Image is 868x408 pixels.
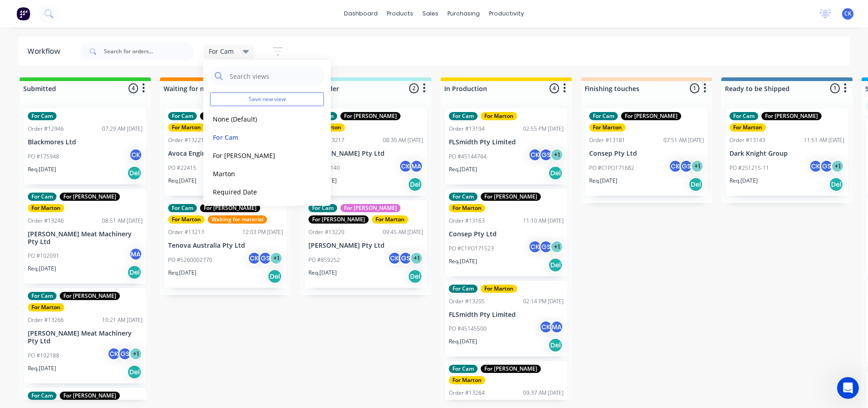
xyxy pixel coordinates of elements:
div: GS [679,159,693,173]
div: 08:30 AM [DATE] [383,136,423,144]
div: For [PERSON_NAME] [60,193,120,201]
div: For Cam [28,292,56,300]
div: For [PERSON_NAME] [481,193,541,201]
div: For [PERSON_NAME] [621,112,681,120]
p: PO #C1PO171523 [449,245,494,253]
div: CK [668,159,682,173]
div: 02:55 PM [DATE] [523,125,564,133]
div: For [PERSON_NAME] [60,292,120,300]
div: Del [548,338,563,352]
div: Order #13264 [449,389,485,397]
div: For CamFor [PERSON_NAME]For MartonOrder #1324608:51 AM [DATE][PERSON_NAME] Meat Machinery Pty Ltd... [24,189,146,284]
button: Marton [210,168,307,179]
p: Avoca Engineering Pty Ltd [168,150,283,158]
div: For Marton [449,204,485,212]
div: For [PERSON_NAME] [340,204,401,212]
div: Order #13213 [168,228,204,236]
div: Del [408,269,422,284]
div: 07:51 AM [DATE] [663,136,704,144]
div: For Marton [168,215,205,224]
div: + 1 [129,347,143,361]
div: For [PERSON_NAME] [200,204,260,212]
div: Del [127,265,142,280]
div: + 1 [550,148,564,162]
p: Req. [DATE] [589,177,617,185]
div: For [PERSON_NAME] [340,112,401,120]
div: Order #13181 [589,136,625,144]
div: For Cam [28,392,56,400]
div: Del [548,166,563,180]
p: PO #175948 [28,153,59,161]
div: For [PERSON_NAME] [761,112,822,120]
div: For Marton [28,303,64,311]
div: + 1 [410,251,423,265]
div: For Marton [28,204,64,212]
div: Order #13246 [28,217,64,225]
p: Consep Pty Ltd [449,230,564,238]
p: Req. [DATE] [28,165,56,173]
div: For Cam [449,193,478,201]
div: productivity [484,7,529,20]
div: For CamFor [PERSON_NAME]For MartonOrder #1326610:21 AM [DATE][PERSON_NAME] Meat Machinery Pty Ltd... [24,288,146,383]
div: Waiting for material [208,215,267,224]
p: PO #45145500 [449,325,487,333]
div: For Marton [481,285,517,293]
div: CK [107,347,121,361]
div: For Cam [449,365,478,373]
div: 09:45 AM [DATE] [383,228,423,236]
a: dashboard [339,7,382,20]
div: 02:14 PM [DATE] [523,297,564,306]
div: 09:37 AM [DATE] [523,389,564,397]
div: 07:29 AM [DATE] [102,125,143,133]
div: For Cam [168,112,197,120]
div: GS [118,347,132,361]
div: CK [528,148,542,162]
p: FLSmidth Pty Limited [449,311,564,319]
div: 12:03 PM [DATE] [242,228,283,236]
div: For Cam [308,204,337,212]
div: 08:51 AM [DATE] [102,217,143,225]
div: Del [127,166,142,180]
div: For CamOrder #1294607:29 AM [DATE]Blackmores LtdPO #175948CKReq.[DATE]Del [24,108,146,184]
div: For Cam [449,112,478,120]
button: Save new view [210,92,324,106]
div: Order #13143 [729,136,765,144]
p: Req. [DATE] [449,257,477,265]
div: Order #13266 [28,316,64,324]
button: Required Date [210,187,307,197]
div: MA [550,320,564,334]
div: For Marton [481,112,517,120]
div: + 1 [690,159,704,173]
div: Order #13205 [449,297,485,306]
p: PO #22415 [168,164,196,172]
button: None (Default) [210,114,307,124]
div: For CamFor MartonOrder #1320502:14 PM [DATE]FLSmidth Pty LimitedPO #45145500CKMAReq.[DATE]Del [445,281,567,357]
div: CK [388,251,401,265]
div: Order #12946 [28,125,64,133]
input: Search views [229,67,319,85]
p: Req. [DATE] [168,177,196,185]
div: For [PERSON_NAME] [481,365,541,373]
p: [PERSON_NAME] Meat Machinery Pty Ltd [28,230,143,246]
span: For Cam [209,46,234,56]
div: Del [548,258,563,272]
p: Blackmores Ltd [28,138,143,146]
p: Req. [DATE] [28,265,56,273]
div: For Marton [372,215,408,224]
div: GS [539,148,553,162]
div: Del [408,177,422,192]
div: CK [247,251,261,265]
div: For Cam [168,204,197,212]
div: CK [809,159,822,173]
p: Req. [DATE] [28,364,56,372]
p: PO #C1PO171682 [589,164,634,172]
div: For CamFor [PERSON_NAME]For MartonOrder #1318107:51 AM [DATE]Consep Pty LtdPO #C1PO171682CKGS+1Re... [586,108,708,196]
div: Order #13220 [308,228,344,236]
div: MA [410,159,423,173]
input: Search for orders... [104,42,194,61]
div: products [382,7,418,20]
p: [PERSON_NAME] Meat Machinery Pty Ltd [28,330,143,345]
div: For Cam [589,112,618,120]
div: GS [258,251,272,265]
p: Req. [DATE] [729,177,758,185]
